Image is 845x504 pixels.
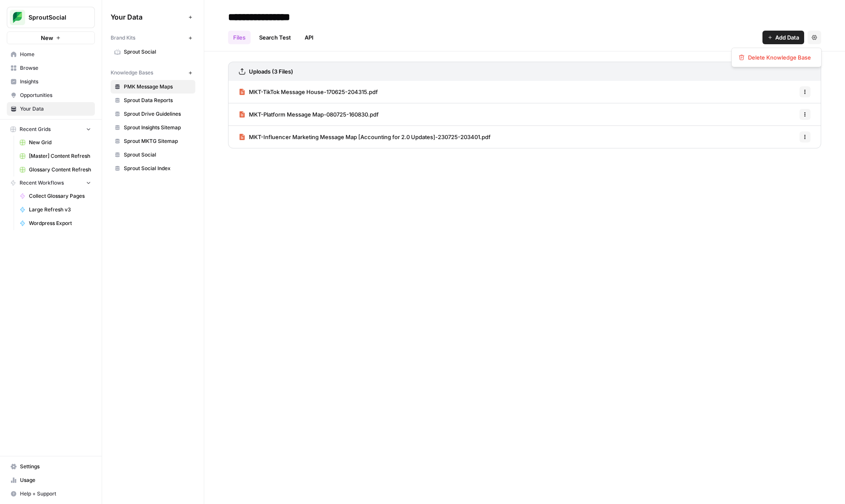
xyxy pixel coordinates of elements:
span: Browse [20,64,91,72]
a: Sprout Social Index [111,162,195,175]
a: API [300,31,319,44]
a: New Grid [16,136,95,149]
span: Collect Glossary Pages [29,192,91,200]
a: MKT-Influencer Marketing Message Map [Accounting for 2.0 Updates]-230725-203401.pdf [239,126,491,148]
button: Recent Workflows [7,177,95,189]
span: Brand Kits [111,34,135,42]
span: Your Data [111,12,185,22]
span: Sprout Social [124,48,191,56]
a: MKT-Platform Message Map-080725-160830.pdf [239,103,379,125]
a: MKT-TikTok Message House-170625-204315.pdf [239,81,378,103]
span: Recent Grids [20,125,51,133]
a: Settings [7,460,95,473]
span: New [41,34,53,42]
span: Sprout Insights Sitemap [124,124,191,131]
span: Usage [20,476,91,484]
a: [Master] Content Refresh [16,149,95,163]
span: Your Data [20,105,91,113]
span: Sprout MKTG Sitemap [124,137,191,145]
span: Wordpress Export [29,219,91,227]
span: Home [20,51,91,58]
a: Sprout Insights Sitemap [111,121,195,134]
a: Uploads (3 Files) [239,62,293,81]
a: PMK Message Maps [111,80,195,94]
a: Glossary Content Refresh [16,163,95,177]
span: PMK Message Maps [124,83,191,91]
a: Files [228,31,251,44]
a: Wordpress Export [16,216,95,230]
span: Knowledge Bases [111,69,153,77]
span: Delete Knowledge Base [748,53,811,62]
span: Large Refresh v3 [29,206,91,214]
span: Sprout Drive Guidelines [124,110,191,118]
a: Search Test [254,31,296,44]
span: Sprout Data Reports [124,97,191,104]
span: Glossary Content Refresh [29,166,91,174]
span: SproutSocial [29,13,80,22]
a: Sprout Social [111,45,195,59]
a: Collect Glossary Pages [16,189,95,203]
a: Large Refresh v3 [16,203,95,216]
span: Settings [20,463,91,470]
button: Help + Support [7,487,95,501]
span: Help + Support [20,490,91,498]
button: Recent Grids [7,123,95,136]
span: MKT-Influencer Marketing Message Map [Accounting for 2.0 Updates]-230725-203401.pdf [249,133,491,141]
a: Sprout MKTG Sitemap [111,134,195,148]
span: MKT-TikTok Message House-170625-204315.pdf [249,88,378,96]
span: Sprout Social Index [124,165,191,172]
h3: Uploads (3 Files) [249,67,293,76]
a: Sprout Social [111,148,195,162]
a: Sprout Data Reports [111,94,195,107]
span: Opportunities [20,91,91,99]
button: Add Data [762,31,804,44]
a: Your Data [7,102,95,116]
a: Opportunities [7,88,95,102]
button: Workspace: SproutSocial [7,7,95,28]
span: Recent Workflows [20,179,64,187]
span: Sprout Social [124,151,191,159]
a: Insights [7,75,95,88]
span: Add Data [775,33,799,42]
a: Browse [7,61,95,75]
a: Usage [7,473,95,487]
button: New [7,31,95,44]
span: Insights [20,78,91,85]
a: Home [7,48,95,61]
span: [Master] Content Refresh [29,152,91,160]
img: SproutSocial Logo [10,10,25,25]
a: Sprout Drive Guidelines [111,107,195,121]
span: MKT-Platform Message Map-080725-160830.pdf [249,110,379,119]
span: New Grid [29,139,91,146]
